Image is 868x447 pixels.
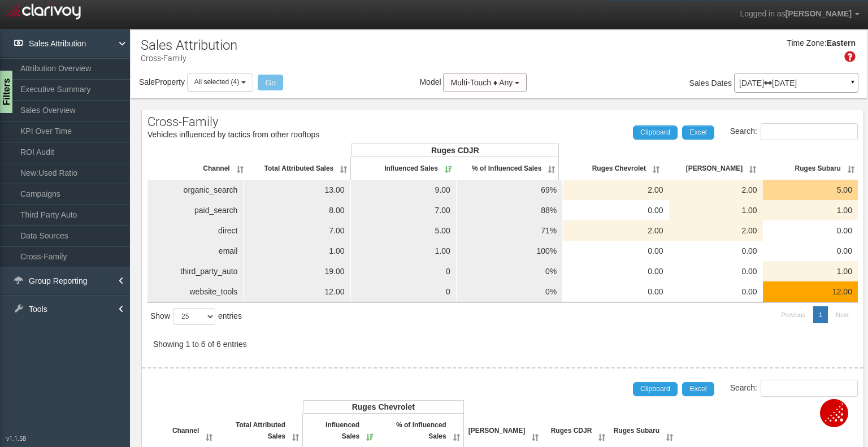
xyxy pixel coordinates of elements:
[244,261,350,281] td: 19.00
[147,157,247,180] th: Channel: activate to sort column ascending
[147,180,244,200] td: organic_search
[457,200,563,220] td: 88%
[731,1,868,28] a: Logged in as[PERSON_NAME]
[763,180,858,200] td: 5.00
[563,200,669,220] td: 0.00
[247,157,351,180] th: Total Attributed Sales: activate to sort column ascending
[244,281,350,302] td: 12.00
[730,123,858,140] label: Search:
[813,306,828,323] a: 1
[785,9,852,18] span: [PERSON_NAME]
[244,241,350,261] td: 1.00
[457,241,563,261] td: 100%
[351,241,457,261] td: 1.00
[351,144,559,157] th: Ruges CDJR
[669,241,763,261] td: 0.00
[663,157,759,180] th: Ruges Ford: activate to sort column ascending
[559,157,663,180] th: Ruges Chevrolet: activate to sort column ascending
[147,281,244,302] td: website_tools
[640,385,670,393] span: Clipboard
[351,180,457,200] td: 9.00
[139,77,155,86] span: Sale
[759,157,858,180] th: Ruges Subaru: activate to sort column ascending
[763,200,858,220] td: 1.00
[187,73,253,91] button: All selected (4)
[563,281,669,302] td: 0.00
[443,73,527,92] button: Multi-Touch ♦ Any
[351,261,457,281] td: 0
[244,220,350,241] td: 7.00
[351,157,455,180] th: Influenced Sales: activate to sort column ascending
[563,241,669,261] td: 0.00
[457,220,563,241] td: 71%
[633,125,678,139] a: Clipboard
[783,38,826,49] div: Time Zone:
[763,281,858,302] td: 12.00
[450,78,513,87] span: Multi-Touch ♦ Any
[830,306,854,323] a: Next
[244,200,350,220] td: 8.00
[457,180,563,200] td: 69%
[173,308,215,325] select: Showentries
[351,200,457,220] td: 7.00
[633,382,678,396] a: Clipboard
[682,125,714,139] a: Excel
[740,9,785,18] span: Logged in as
[303,400,464,414] th: Ruges Chevrolet
[351,281,457,302] td: 0
[563,220,669,241] td: 2.00
[763,241,858,261] td: 0.00
[147,220,244,241] td: direct
[689,385,706,393] span: Excel
[244,180,350,200] td: 13.00
[763,261,858,281] td: 1.00
[351,220,457,241] td: 5.00
[194,78,239,86] span: All selected (4)
[141,38,237,53] h1: Sales Attribution
[258,75,283,90] button: Go
[141,49,237,64] p: Cross-Family
[147,261,244,281] td: third_party_auto
[563,180,669,200] td: 2.00
[147,335,253,358] div: Showing 1 to 6 of 6 entries
[689,79,709,88] span: Sales
[150,308,242,325] label: Show entries
[640,128,670,136] span: Clipboard
[457,281,563,302] td: 0%
[147,241,244,261] td: email
[563,261,669,281] td: 0.00
[848,76,858,94] a: ▼
[147,115,218,129] span: Cross-Family
[761,380,858,397] input: Search:
[730,380,858,397] label: Search:
[669,200,763,220] td: 1.00
[669,180,763,200] td: 2.00
[147,200,244,220] td: paid_search
[669,261,763,281] td: 0.00
[763,220,858,241] td: 0.00
[827,38,856,49] div: Eastern
[457,261,563,281] td: 0%
[669,281,763,302] td: 0.00
[761,123,858,140] input: Search:
[689,128,706,136] span: Excel
[455,157,559,180] th: % of Influenced Sales: activate to sort column ascending
[682,382,714,396] a: Excel
[775,306,811,323] a: Previous
[669,220,763,241] td: 2.00
[739,79,853,87] p: [DATE] [DATE]
[711,79,732,88] span: Dates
